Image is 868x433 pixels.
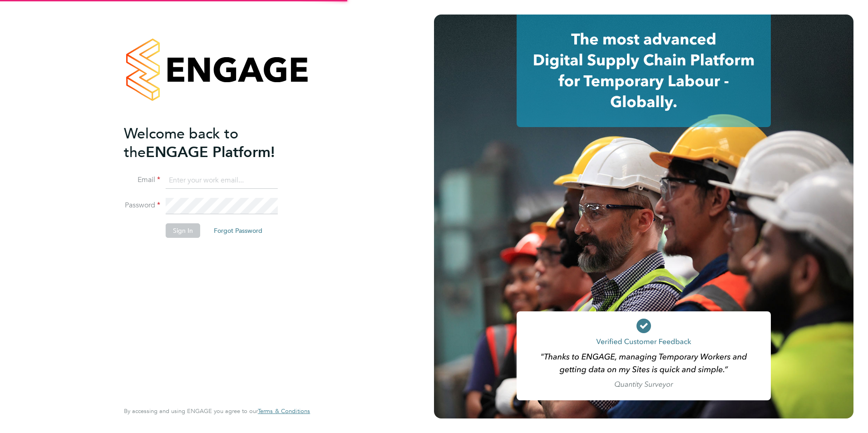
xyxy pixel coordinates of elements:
input: Enter your work email... [166,172,278,189]
label: Email [124,175,160,185]
a: Terms & Conditions [258,408,310,415]
span: Terms & Conditions [258,407,310,415]
button: Sign In [166,223,200,238]
span: By accessing and using ENGAGE you agree to our [124,407,310,415]
span: Welcome back to the [124,125,238,161]
button: Forgot Password [207,223,270,238]
label: Password [124,201,160,210]
h2: ENGAGE Platform! [124,124,301,162]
